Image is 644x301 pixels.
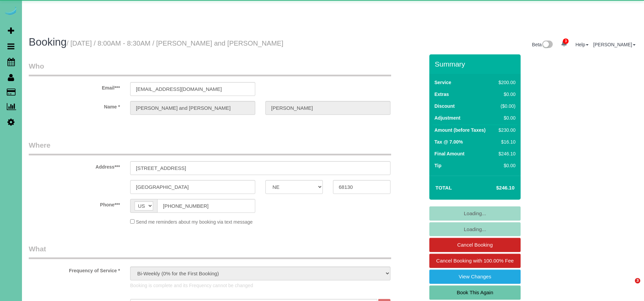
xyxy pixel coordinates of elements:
div: $0.00 [496,115,516,121]
label: Tax @ 7.00% [434,139,463,145]
label: Amount (before Taxes) [434,127,485,133]
label: Frequency of Service * [24,265,125,274]
a: Help [575,42,589,47]
a: Cancel Booking with 100.00% Fee [429,254,521,268]
label: Discount [434,103,455,109]
label: Service [434,79,451,86]
div: ($0.00) [496,103,516,109]
span: Cancel Booking with 100.00% Fee [436,258,514,264]
a: 3 [557,36,571,51]
label: Extras [434,91,449,98]
legend: Where [29,140,391,155]
a: Beta [532,42,553,47]
a: Book This Again [429,285,521,300]
small: / [DATE] / 8:00AM - 8:30AM / [PERSON_NAME] and [PERSON_NAME] [67,40,283,47]
span: Booking [29,36,67,48]
label: Adjustment [434,115,460,121]
a: [PERSON_NAME] [593,42,636,47]
div: $246.10 [496,150,516,157]
a: Cancel Booking [429,238,521,252]
div: $0.00 [496,91,516,98]
a: View Changes [429,270,521,284]
h4: $246.10 [476,185,515,191]
iframe: Intercom live chat [621,278,637,294]
div: $0.00 [496,162,516,169]
img: New interface [542,41,553,49]
label: Tip [434,162,442,169]
legend: Who [29,61,391,76]
p: Booking is complete and its Frequency cannot be changed [130,282,390,289]
span: 3 [563,39,569,44]
div: $230.00 [496,127,516,133]
span: 3 [635,278,640,283]
legend: What [29,244,391,259]
label: Final Amount [434,150,464,157]
strong: Total [435,185,452,191]
div: $200.00 [496,79,516,86]
span: Send me reminders about my booking via text message [136,219,253,225]
label: Name * [24,101,125,110]
div: $16.10 [496,139,516,145]
h3: Summary [435,60,517,68]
